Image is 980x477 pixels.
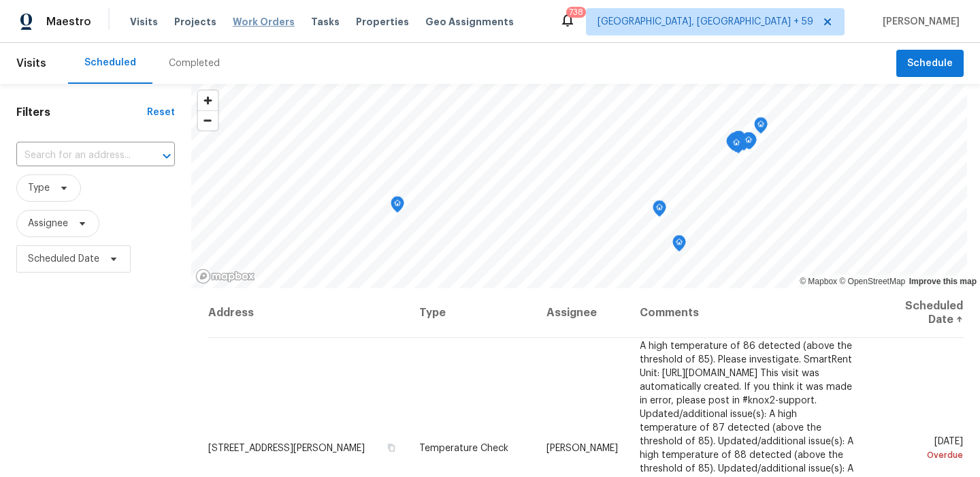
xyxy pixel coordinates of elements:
span: Maestro [46,15,91,29]
button: Zoom out [198,110,218,130]
div: Map marker [730,136,743,157]
h1: Filters [16,106,147,119]
span: Assignee [28,217,68,230]
input: Search for an address... [16,145,137,166]
span: Visits [130,15,158,29]
span: [PERSON_NAME] [877,15,960,29]
span: [PERSON_NAME] [546,443,618,452]
span: Visits [16,48,46,78]
span: Type [28,181,50,195]
div: Completed [169,57,220,70]
div: Reset [147,106,175,119]
th: Scheduled Date ↑ [867,288,964,338]
div: 738 [569,5,583,19]
button: Schedule [896,50,964,78]
th: Comments [629,288,867,338]
a: Mapbox [800,277,837,286]
th: Assignee [536,288,629,338]
div: Map marker [742,132,755,153]
div: Map marker [391,196,404,217]
div: Map marker [726,134,740,155]
th: Type [408,288,536,338]
button: Copy Address [385,441,397,453]
span: Scheduled Date [28,252,99,266]
a: Improve this map [909,277,977,286]
span: Projects [174,15,216,29]
span: Work Orders [233,15,295,29]
span: Tasks [311,17,340,27]
button: Open [157,147,176,166]
span: Geo Assignments [425,15,514,29]
span: [GEOGRAPHIC_DATA], [GEOGRAPHIC_DATA] + 59 [598,15,813,29]
span: Schedule [907,55,953,72]
div: Scheduled [84,56,136,70]
div: Map marker [742,133,755,154]
div: Map marker [653,200,666,221]
span: [DATE] [878,436,963,461]
span: [STREET_ADDRESS][PERSON_NAME] [208,443,365,452]
a: OpenStreetMap [839,277,905,286]
div: Map marker [732,131,745,152]
div: Map marker [728,132,742,153]
a: Mapbox homepage [195,268,255,284]
div: Map marker [732,131,746,152]
span: Properties [356,15,409,29]
span: Zoom out [198,111,218,130]
div: Map marker [754,117,768,138]
div: Map marker [732,134,746,155]
div: Overdue [878,448,963,461]
span: Temperature Check [419,443,508,452]
th: Address [208,288,408,338]
div: Map marker [672,235,686,256]
button: Zoom in [198,91,218,110]
canvas: Map [191,84,967,288]
div: Map marker [743,133,757,154]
